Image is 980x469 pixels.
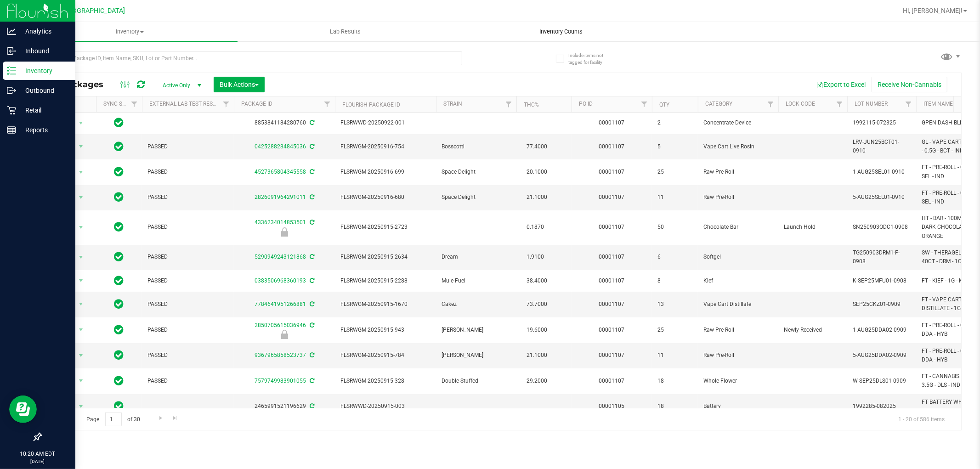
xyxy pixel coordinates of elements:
span: In Sync [114,191,124,203]
inline-svg: Retail [7,106,16,115]
span: 11 [657,193,692,202]
span: PASSED [147,253,228,261]
a: 7784641951266881 [255,301,306,307]
span: 19.6000 [522,323,552,337]
a: 00001107 [599,169,625,175]
span: LRV-JUN25BCT01-0910 [853,138,911,155]
span: PASSED [147,377,228,385]
span: PASSED [147,193,228,202]
span: PASSED [147,168,228,176]
div: 8853841184280760 [232,119,336,127]
a: 7579749983901055 [255,378,306,384]
span: Raw Pre-Roll [703,326,773,334]
span: FLSRWGM-20250915-2723 [340,223,431,232]
a: Package ID [241,101,272,107]
a: 2826091964291011 [255,194,306,200]
a: Qty [659,102,669,108]
span: 21.1000 [522,191,552,204]
iframe: Resource center [9,396,37,423]
a: Filter [832,96,847,112]
a: Sync Status [103,101,139,107]
span: 13 [657,300,692,309]
a: Inventory Counts [453,22,668,41]
a: 9367965858523737 [255,352,306,358]
span: FLSRWGM-20250915-1670 [340,300,431,309]
span: In Sync [114,165,124,178]
span: Page of 30 [79,412,148,426]
span: 1992115-072325 [853,119,911,127]
span: In Sync [114,250,124,263]
span: In Sync [114,140,124,153]
p: [DATE] [4,458,71,465]
span: Sync from Compliance System [308,254,314,260]
a: 00001107 [599,301,625,307]
button: Export to Excel [810,77,872,92]
span: W-SEP25DLS01-0909 [853,377,911,385]
a: 0425288284845036 [255,143,306,150]
span: Sync from Compliance System [308,219,314,226]
span: 25 [657,168,692,176]
span: select [75,298,87,311]
a: Go to the next page [154,412,167,424]
a: External Lab Test Result [149,101,221,107]
p: Reports [16,124,71,136]
span: Raw Pre-Roll [703,193,773,202]
span: 2 [657,119,692,127]
a: 00001107 [599,254,625,260]
span: Bulk Actions [220,81,259,88]
a: Filter [501,96,516,112]
span: Cakez [442,300,511,309]
span: FLSRWWD-20250922-001 [340,119,431,127]
span: FLSRWGM-20250916-680 [340,193,431,202]
a: Lab Results [238,22,453,41]
a: 5290949243121868 [255,254,306,260]
span: select [75,117,87,130]
a: 4527365804345558 [255,169,306,175]
span: Space Delight [442,168,511,176]
span: FLSRWGM-20250915-2634 [340,253,431,261]
a: 00001107 [599,119,625,126]
span: Bosscotti [442,142,511,151]
span: FLSRWGM-20250915-328 [340,377,431,385]
span: 11 [657,351,692,360]
span: In Sync [114,274,124,287]
span: FLSRWGM-20250916-699 [340,168,431,176]
span: 73.7000 [522,298,552,311]
span: Include items not tagged for facility [568,52,614,66]
p: 10:20 AM EDT [4,450,71,458]
span: Newly Received [784,326,842,334]
span: 1-AUG25DDA02-0909 [853,326,911,334]
span: select [75,191,87,204]
span: 38.4000 [522,274,552,288]
div: Launch Hold [232,227,336,237]
span: PASSED [147,351,228,360]
a: Filter [901,96,916,112]
a: Item Name [923,101,953,107]
span: Hi, [PERSON_NAME]! [903,7,963,14]
a: Filter [637,96,652,112]
div: 2465991521196629 [232,402,336,411]
span: select [75,251,87,264]
span: Softgel [703,253,773,261]
a: Strain [443,101,462,107]
span: SEP25CKZ01-0909 [853,300,911,309]
a: 0383506968360193 [255,277,306,284]
a: Lock Code [786,101,815,107]
a: 00001107 [599,194,625,200]
span: Raw Pre-Roll [703,351,773,360]
inline-svg: Analytics [7,27,16,36]
span: FLSRWGM-20250916-754 [340,142,431,151]
a: 00001107 [599,378,625,384]
span: Vape Cart Live Rosin [703,142,773,151]
button: Bulk Actions [214,77,265,92]
span: Lab Results [317,28,373,36]
span: 18 [657,377,692,385]
inline-svg: Inbound [7,46,16,56]
span: TG250903DRM1-F-0908 [853,249,911,266]
span: FLSRWGM-20250915-2288 [340,277,431,285]
span: 1992285-082025 [853,402,911,411]
a: Filter [763,96,778,112]
span: 1.9100 [522,250,549,264]
span: 1-AUG25SEL01-0910 [853,168,911,176]
a: Filter [127,96,142,112]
